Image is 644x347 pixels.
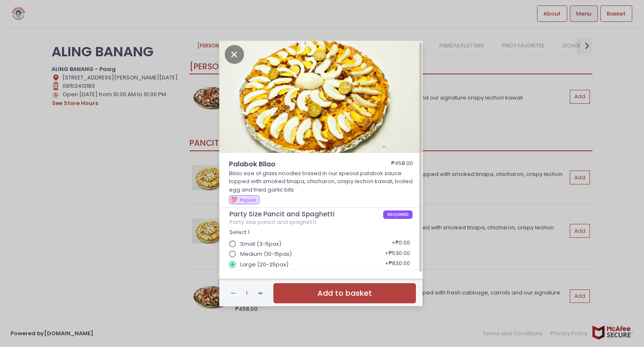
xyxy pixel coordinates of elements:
span: Select 1 [229,229,249,236]
span: Large (20-25pax) [240,260,288,269]
div: + ₱0.00 [389,236,413,252]
span: Medium (10-15pax) [240,250,292,258]
span: Palabok Bilao [229,159,367,169]
span: Small (3-5pax) [240,240,281,248]
button: Close [225,50,244,58]
span: Popular [240,197,257,203]
button: Add to basket [273,283,416,304]
span: Party Size Pancit and Spaghetti [229,210,383,218]
span: 💯 [231,196,237,204]
img: Palabok Bilao [219,39,423,153]
div: ₱458.00 [391,159,413,169]
span: REQUIRED [383,210,413,219]
div: Party size pancit and spaghetti [229,219,413,226]
div: + ₱530.00 [382,246,413,262]
p: Bilao size of glass noodles tossed in our special palabok sauce topped with smoked tinapa, chicha... [229,169,413,194]
div: + ₱830.00 [382,257,413,273]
